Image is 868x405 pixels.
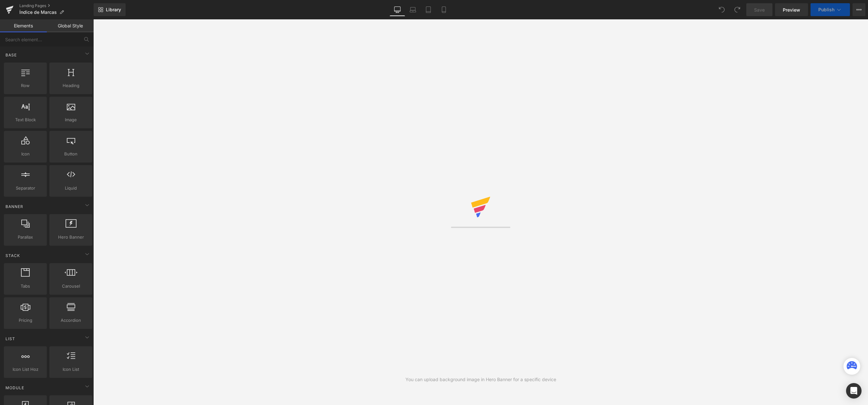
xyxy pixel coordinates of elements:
[6,185,45,192] span: Separator
[421,3,436,16] a: Tablet
[6,283,45,290] span: Tabs
[731,3,744,16] button: Redo
[715,3,728,16] button: Undo
[390,3,405,16] a: Desktop
[6,82,45,89] span: Row
[6,317,45,324] span: Pricing
[436,3,452,16] a: Mobile
[405,376,556,383] div: You can upload background image in Hero Banner for a specific device
[846,383,862,399] div: Open Intercom Messenger
[6,116,45,123] span: Text Block
[51,234,90,241] span: Hero Banner
[754,6,765,13] span: Save
[19,3,94,8] a: Landing Pages
[5,252,21,259] span: Stack
[51,185,90,192] span: Liquid
[6,151,45,157] span: Icon
[51,116,90,123] span: Image
[6,366,45,373] span: Icon List Hoz
[5,203,24,210] span: Banner
[51,283,90,290] span: Carousel
[5,385,25,391] span: Module
[818,7,834,12] span: Publish
[811,3,850,16] button: Publish
[6,234,45,241] span: Parallax
[51,151,90,157] span: Button
[783,6,800,13] span: Preview
[5,336,16,342] span: List
[106,7,121,13] span: Library
[19,10,57,15] span: Índice de Marcas
[5,52,17,58] span: Base
[405,3,421,16] a: Laptop
[51,82,90,89] span: Heading
[94,3,126,16] a: New Library
[51,366,90,373] span: Icon List
[853,3,865,16] button: More
[47,19,94,32] a: Global Style
[775,3,808,16] a: Preview
[51,317,90,324] span: Accordion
